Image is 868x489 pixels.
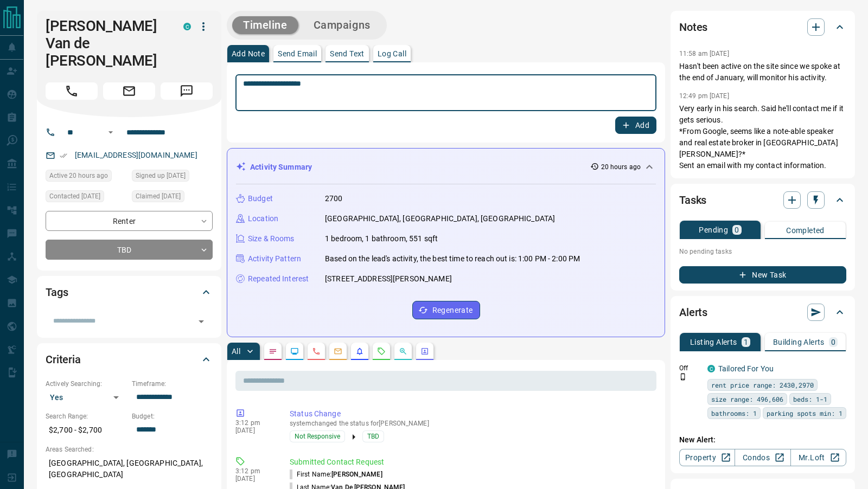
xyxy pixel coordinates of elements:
[46,211,213,231] div: Renter
[235,427,273,434] p: [DATE]
[679,14,846,40] div: Notes
[412,301,480,319] button: Regenerate
[290,408,652,420] p: Status Change
[232,16,298,34] button: Timeline
[46,82,98,100] span: Call
[49,191,100,202] span: Contacted [DATE]
[615,117,656,134] button: Add
[312,347,321,356] svg: Calls
[601,162,641,172] p: 20 hours ago
[46,351,81,368] h2: Criteria
[250,162,312,173] p: Activity Summary
[711,394,783,404] span: size range: 496,606
[325,233,438,244] p: 1 bedroom, 1 bathroom, 551 sqft
[46,346,213,372] div: Criteria
[46,240,213,260] div: TBD
[679,191,706,209] h2: Tasks
[420,347,429,356] svg: Agent Actions
[330,50,365,57] p: Send Text
[132,190,213,205] div: Fri Jan 31 2025
[46,17,167,69] h1: [PERSON_NAME] Van de [PERSON_NAME]
[132,170,213,185] div: Tue Jan 28 2025
[103,82,155,100] span: Email
[679,61,846,83] p: Hasn't been active on the site since we spoke at the end of January, will monitor his activity.
[235,467,273,475] p: 3:12 pm
[46,411,126,421] p: Search Range:
[773,338,825,346] p: Building Alerts
[46,379,126,389] p: Actively Searching:
[679,299,846,325] div: Alerts
[331,471,382,478] span: [PERSON_NAME]
[744,338,748,346] p: 1
[104,126,117,139] button: Open
[132,379,213,389] p: Timeframe:
[711,408,757,419] span: bathrooms: 1
[46,421,126,439] p: $2,700 - $2,700
[248,193,273,204] p: Budget
[46,454,213,484] p: [GEOGRAPHIC_DATA], [GEOGRAPHIC_DATA], [GEOGRAPHIC_DATA]
[183,23,191,30] div: condos.ca
[325,273,452,285] p: [STREET_ADDRESS][PERSON_NAME]
[46,170,126,185] div: Wed Aug 13 2025
[290,347,299,356] svg: Lead Browsing Activity
[790,449,846,466] a: Mr.Loft
[46,445,213,454] p: Areas Searched:
[269,347,277,356] svg: Notes
[278,50,317,57] p: Send Email
[679,50,729,57] p: 11:58 am [DATE]
[235,419,273,427] p: 3:12 pm
[303,16,381,34] button: Campaigns
[46,389,126,406] div: Yes
[786,227,825,234] p: Completed
[735,449,790,466] a: Condos
[690,338,737,346] p: Listing Alerts
[194,314,209,329] button: Open
[60,152,67,159] svg: Email Verified
[699,226,728,234] p: Pending
[248,233,295,244] p: Size & Rooms
[325,193,343,204] p: 2700
[232,50,265,57] p: Add Note
[378,50,406,57] p: Log Call
[679,373,687,381] svg: Push Notification Only
[290,456,652,468] p: Submitted Contact Request
[679,18,707,36] h2: Notes
[136,170,186,181] span: Signed up [DATE]
[132,411,213,421] p: Budget:
[248,273,309,285] p: Repeated Interest
[679,434,846,446] p: New Alert:
[325,253,580,265] p: Based on the lead's activity, the best time to reach out is: 1:00 PM - 2:00 PM
[235,475,273,482] p: [DATE]
[679,363,701,373] p: Off
[679,266,846,284] button: New Task
[679,103,846,171] p: Very early in his search. Said he'll contact me if it gets serious. *From Google, seems like a no...
[711,379,814,390] span: rent price range: 2430,2970
[46,279,213,305] div: Tags
[290,469,382,479] p: First Name:
[831,338,835,346] p: 0
[399,347,407,356] svg: Opportunities
[46,190,126,205] div: Fri Jan 31 2025
[793,394,827,404] span: beds: 1-1
[767,408,843,419] span: parking spots min: 1
[377,347,386,356] svg: Requests
[75,151,197,159] a: [EMAIL_ADDRESS][DOMAIN_NAME]
[161,82,213,100] span: Message
[355,347,364,356] svg: Listing Alerts
[367,431,379,442] span: TBD
[236,157,656,177] div: Activity Summary20 hours ago
[718,364,774,373] a: Tailored For You
[290,420,652,427] p: system changed the status for [PERSON_NAME]
[232,348,240,355] p: All
[248,213,278,224] p: Location
[735,226,739,234] p: 0
[295,431,340,442] span: Not Responsive
[46,284,68,301] h2: Tags
[679,243,846,260] p: No pending tasks
[334,347,342,356] svg: Emails
[325,213,555,224] p: [GEOGRAPHIC_DATA], [GEOGRAPHIC_DATA], [GEOGRAPHIC_DATA]
[679,304,707,321] h2: Alerts
[707,365,715,372] div: condos.ca
[679,187,846,213] div: Tasks
[49,170,108,181] span: Active 20 hours ago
